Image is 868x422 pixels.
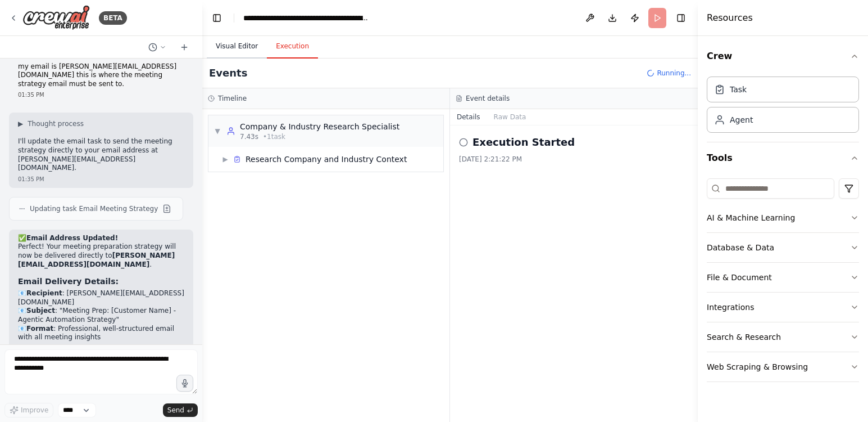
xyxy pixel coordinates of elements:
[707,322,859,352] button: Search & Research
[22,5,90,30] img: Logo
[240,132,258,141] span: 7.43s
[18,252,175,268] strong: [PERSON_NAME][EMAIL_ADDRESS][DOMAIN_NAME]
[707,203,859,232] button: AI & Machine Learning
[18,62,184,89] p: my email is [PERSON_NAME][EMAIL_ADDRESS][DOMAIN_NAME] this is where the meeting strategy email mu...
[243,12,370,24] nav: breadcrumb
[18,137,184,172] p: I'll update the email task to send the meeting strategy directly to your email address at [PERSON...
[18,243,184,269] p: Perfect! Your meeting preparation strategy will now be delivered directly to .
[26,234,118,242] strong: Email Address Updated!
[707,263,859,292] button: File & Document
[163,403,198,417] button: Send
[209,10,225,26] button: Hide left sidebar
[214,127,221,136] span: ▼
[26,307,55,315] strong: Subject
[459,155,689,164] div: [DATE] 2:21:22 PM
[263,132,285,141] span: • 1 task
[707,41,859,72] button: Crew
[246,154,407,165] div: Research Company and Industry Context
[26,289,62,297] strong: Recipient
[222,155,229,164] span: ▶
[472,134,575,150] h2: Execution Started
[167,406,184,415] span: Send
[707,142,859,174] button: Tools
[707,72,859,142] div: Crew
[487,109,533,125] button: Raw Data
[466,94,510,103] h3: Event details
[99,11,127,25] div: BETA
[730,114,753,125] div: Agent
[26,325,53,333] strong: Format
[18,277,119,286] strong: Email Delivery Details:
[18,289,184,342] p: 📧 : [PERSON_NAME][EMAIL_ADDRESS][DOMAIN_NAME] 📧 : "Meeting Prep: [Customer Name] - Agentic Automa...
[4,403,53,417] button: Improve
[30,204,158,213] span: Updating task Email Meeting Strategy
[18,234,184,243] h2: ✅
[209,65,247,81] h2: Events
[176,375,193,392] button: Click to speak your automation idea
[707,174,859,391] div: Tools
[267,35,318,59] button: Execution
[730,84,747,95] div: Task
[144,41,171,54] button: Switch to previous chat
[21,406,48,415] span: Improve
[707,11,753,25] h4: Resources
[450,109,487,125] button: Details
[175,41,193,54] button: Start a new chat
[28,119,84,128] span: Thought process
[240,121,399,132] div: Company & Industry Research Specialist
[707,352,859,381] button: Web Scraping & Browsing
[707,233,859,262] button: Database & Data
[657,69,691,78] span: Running...
[18,175,184,183] div: 01:35 PM
[673,10,689,26] button: Hide right sidebar
[218,94,247,103] h3: Timeline
[707,293,859,322] button: Integrations
[18,119,84,128] button: ▶Thought process
[207,35,267,59] button: Visual Editor
[18,119,23,128] span: ▶
[18,91,184,99] div: 01:35 PM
